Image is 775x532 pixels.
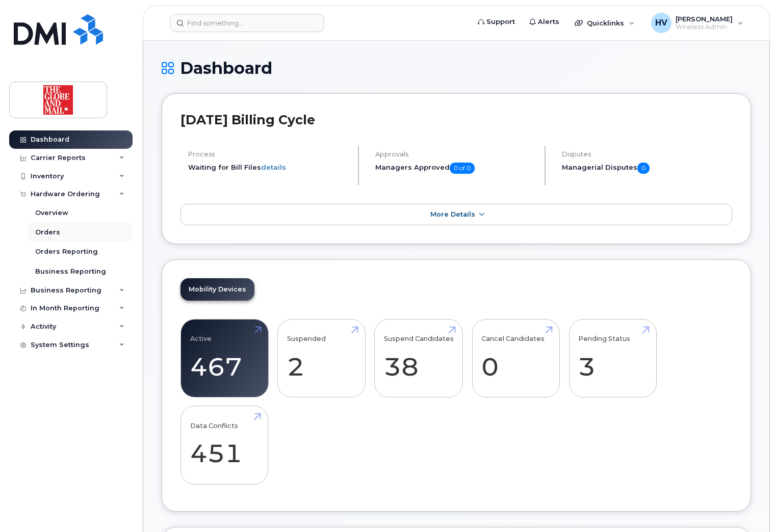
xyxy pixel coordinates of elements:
[188,163,349,172] li: Waiting for Bill Files
[562,163,732,174] h5: Managerial Disputes
[430,210,475,218] span: More Details
[180,278,254,301] a: Mobility Devices
[162,59,751,77] h1: Dashboard
[375,163,536,174] h5: Managers Approved
[261,163,286,171] a: details
[384,325,454,392] a: Suspend Candidates 38
[190,325,259,392] a: Active 467
[287,325,356,392] a: Suspended 2
[637,163,650,174] span: 0
[180,112,732,127] h2: [DATE] Billing Cycle
[481,325,550,392] a: Cancel Candidates 0
[375,150,536,158] h4: Approvals
[562,150,732,158] h4: Disputes
[578,325,647,392] a: Pending Status 3
[188,150,349,158] h4: Process
[190,412,259,479] a: Data Conflicts 451
[450,163,475,174] span: 0 of 0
